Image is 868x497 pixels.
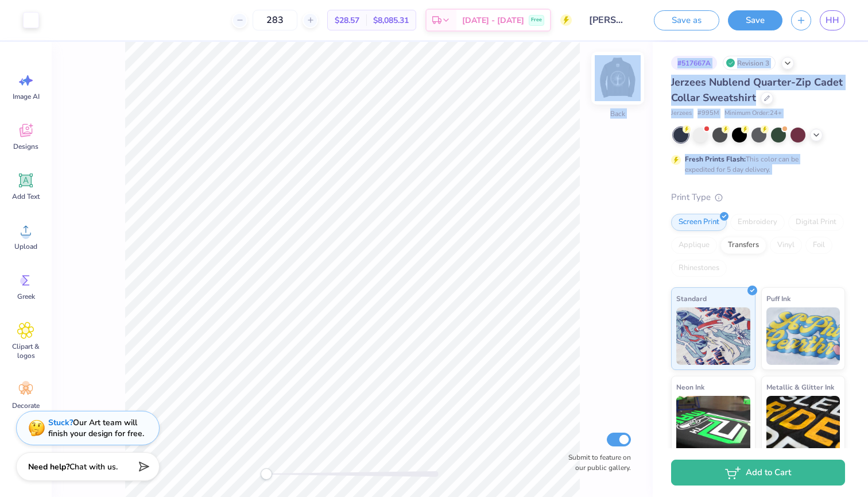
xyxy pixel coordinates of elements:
[261,468,272,480] div: Accessibility label
[676,307,750,365] img: Standard
[531,16,542,24] span: Free
[728,10,782,30] button: Save
[770,237,802,254] div: Vinyl
[805,237,832,254] div: Foil
[730,214,785,231] div: Embroidery
[671,237,717,254] div: Applique
[766,381,834,393] span: Metallic & Glitter Ink
[720,237,766,254] div: Transfers
[723,56,776,70] div: Revision 3
[48,417,73,428] strong: Stuck?
[671,214,727,231] div: Screen Print
[697,109,719,118] span: # 995M
[766,396,840,453] img: Metallic & Glitter Ink
[562,452,631,473] label: Submit to feature on our public gallery.
[7,342,45,360] span: Clipart & logos
[788,214,844,231] div: Digital Print
[766,307,840,365] img: Puff Ink
[13,142,38,151] span: Designs
[676,396,750,453] img: Neon Ink
[820,10,845,30] a: HH
[335,14,359,26] span: $28.57
[826,14,839,27] span: HH
[724,109,782,118] span: Minimum Order: 24 +
[17,292,35,301] span: Greek
[610,109,625,119] div: Back
[28,461,69,472] strong: Need help?
[654,10,719,30] button: Save as
[676,292,707,305] span: Standard
[671,460,845,486] button: Add to Cart
[253,10,297,30] input: – –
[671,191,845,204] div: Print Type
[462,14,524,26] span: [DATE] - [DATE]
[671,75,843,105] span: Jerzees Nublend Quarter-Zip Cadet Collar Sweatshirt
[595,55,641,101] img: Back
[69,461,118,472] span: Chat with us.
[676,381,704,393] span: Neon Ink
[13,92,40,101] span: Image AI
[48,417,144,439] div: Our Art team will finish your design for free.
[671,56,717,70] div: # 517667A
[685,154,826,175] div: This color can be expedited for 5 day delivery.
[14,242,37,251] span: Upload
[12,192,40,201] span: Add Text
[671,109,692,118] span: Jerzees
[373,14,409,26] span: $8,085.31
[766,292,790,305] span: Puff Ink
[12,401,40,410] span: Decorate
[671,260,727,277] div: Rhinestones
[580,9,637,32] input: Untitled Design
[685,155,746,164] strong: Fresh Prints Flash:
